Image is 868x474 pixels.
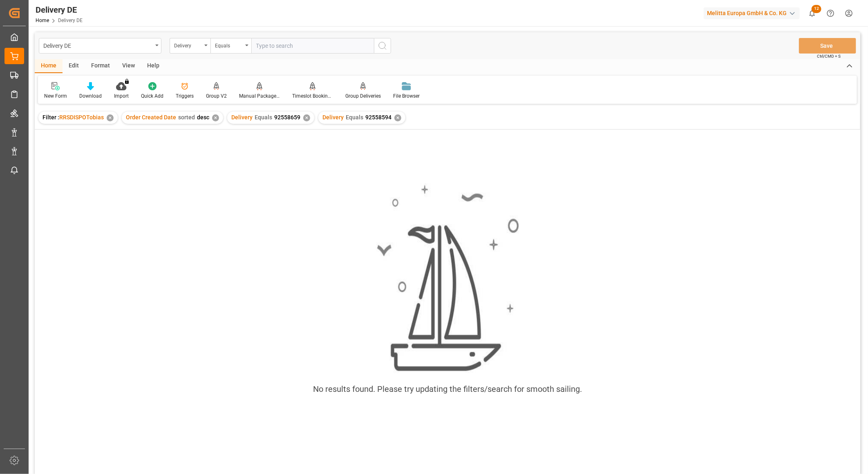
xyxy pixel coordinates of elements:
div: Format [85,59,116,73]
div: Delivery DE [36,4,83,16]
div: Delivery [174,40,202,49]
div: Group Deliveries [345,92,381,100]
span: 12 [812,5,821,13]
button: open menu [39,38,161,54]
div: Quick Add [141,92,163,100]
div: ✕ [107,114,114,121]
span: Delivery [231,114,253,121]
span: 92558659 [274,114,300,121]
button: Save [799,38,856,54]
div: Manual Package TypeDetermination [239,92,280,100]
div: ✕ [394,114,401,121]
span: Equals [346,114,363,121]
div: Download [79,92,102,100]
div: Delivery DE [43,40,152,50]
span: Ctrl/CMD + S [817,53,841,59]
div: Help [141,59,166,73]
div: Melitta Europa GmbH & Co. KG [704,7,800,19]
input: Type to search [251,38,374,54]
div: Triggers [176,92,194,100]
button: open menu [170,38,210,54]
span: 92558594 [365,114,391,121]
div: Group V2 [206,92,227,100]
div: Home [35,59,63,73]
span: Delivery [322,114,344,121]
a: Home [36,18,49,23]
span: sorted [178,114,195,121]
img: smooth_sailing.jpeg [376,183,519,373]
div: Equals [215,40,243,49]
span: RRSDISPOTobias [59,114,104,121]
div: New Form [44,92,67,100]
div: View [116,59,141,73]
div: ✕ [212,114,219,121]
div: File Browser [393,92,420,100]
div: No results found. Please try updating the filters/search for smooth sailing. [313,383,582,395]
button: open menu [210,38,251,54]
div: ✕ [303,114,310,121]
span: Equals [255,114,272,121]
button: Help Center [821,4,840,22]
button: show 12 new notifications [803,4,821,22]
span: desc [197,114,209,121]
div: Edit [63,59,85,73]
button: search button [374,38,391,54]
span: Filter : [43,114,59,121]
span: Order Created Date [126,114,176,121]
button: Melitta Europa GmbH & Co. KG [704,5,803,21]
div: Timeslot Booking Report [292,92,333,100]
